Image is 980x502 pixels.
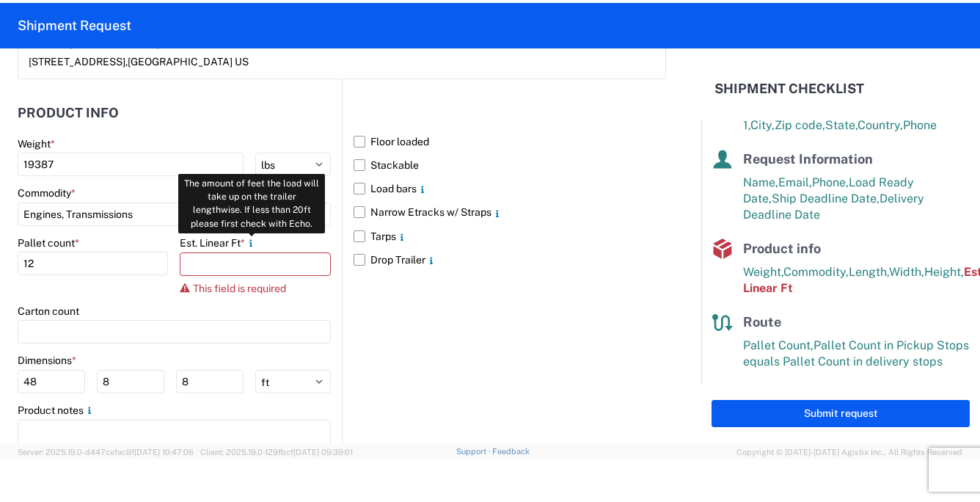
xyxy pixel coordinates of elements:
[889,265,924,279] span: Width,
[354,177,666,200] label: Load bars
[18,106,119,120] h2: Product Info
[176,370,244,393] input: H
[293,448,353,456] span: [DATE] 09:39:01
[492,447,530,456] a: Feedback
[456,447,493,456] a: Support
[743,314,781,330] span: Route
[97,370,164,393] input: W
[18,236,79,250] label: Pallet count
[775,118,825,132] span: Zip code,
[778,175,812,189] span: Email,
[714,80,864,98] h2: Shipment Checklist
[849,265,889,279] span: Length,
[743,151,873,167] span: Request Information
[18,137,55,150] label: Weight
[743,241,821,256] span: Product info
[812,175,849,189] span: Phone,
[18,354,76,367] label: Dimensions
[783,265,849,279] span: Commodity,
[736,445,962,459] span: Copyright © [DATE]-[DATE] Agistix Inc., All Rights Reserved
[743,338,969,368] span: Pallet Count in Pickup Stops equals Pallet Count in delivery stops
[354,225,666,248] label: Tarps
[111,37,202,49] span: (LKQ Corporation)
[354,130,666,153] label: Floor loaded
[743,175,778,189] span: Name,
[743,338,813,352] span: Pallet Count,
[29,56,128,68] span: [STREET_ADDRESS],
[924,265,964,279] span: Height,
[712,400,970,427] button: Submit request
[857,118,903,132] span: Country,
[200,448,353,456] span: Client: 2025.19.0-129fbcf
[354,248,666,272] label: Drop Trailer
[825,118,857,132] span: State,
[18,448,194,456] span: Server: 2025.19.0-d447cefac8f
[18,404,95,417] label: Product notes
[128,56,249,68] span: [GEOGRAPHIC_DATA] US
[18,305,79,318] label: Carton count
[134,448,194,456] span: [DATE] 10:47:06
[193,283,286,294] span: This field is required
[750,118,775,132] span: City,
[18,370,85,393] input: L
[903,118,937,132] span: Phone
[743,265,783,279] span: Weight,
[29,37,202,49] strong: LKQ Corporation
[772,192,880,205] span: Ship Deadline Date,
[354,200,666,224] label: Narrow Etracks w/ Straps
[180,236,257,250] label: Est. Linear Ft
[354,153,666,177] label: Stackable
[18,17,131,34] h2: Shipment Request
[18,186,76,200] label: Commodity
